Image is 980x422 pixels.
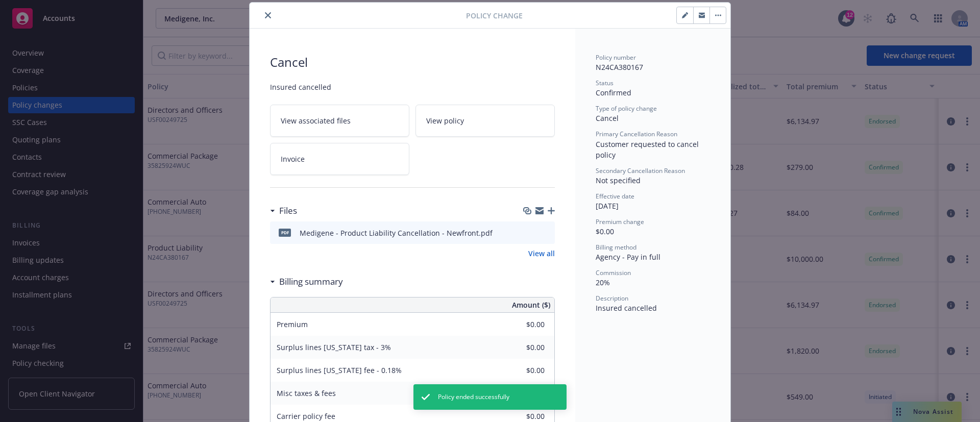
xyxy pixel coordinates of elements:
input: 0.00 [484,339,551,355]
h3: Billing summary [279,275,343,288]
span: Primary Cancellation Reason [596,130,677,138]
div: Medigene - Product Liability Cancellation - Newfront.pdf [300,228,493,238]
span: Carrier policy fee [277,411,335,421]
span: Policy ended successfully [438,392,509,402]
span: Not specified [596,176,641,185]
div: Billing summary [270,275,343,288]
span: Commission [596,268,631,277]
span: Effective date [596,192,634,201]
input: 0.00 [484,316,551,332]
span: Premium [277,319,308,329]
a: View associated files [270,105,409,137]
span: Type of policy change [596,104,657,113]
span: Status [596,79,614,87]
span: Amount ($) [512,300,550,310]
button: preview file [542,228,551,238]
span: Premium change [596,217,644,226]
span: $0.00 [596,227,614,236]
span: N24CA380167 [596,62,643,72]
span: Surplus lines [US_STATE] tax - 3% [277,342,391,352]
span: Billing method [596,243,636,252]
div: Files [270,204,297,217]
span: Confirmed [596,88,631,97]
a: View policy [415,105,555,137]
span: Cancel [596,113,619,123]
input: 0.00 [484,362,551,378]
button: close [262,9,274,21]
a: View all [528,248,555,259]
span: Insured cancelled [270,82,555,92]
button: download file [525,228,533,238]
a: Invoice [270,143,409,175]
span: Surplus lines [US_STATE] fee - 0.18% [277,365,402,375]
span: Customer requested to cancel policy [596,139,701,160]
span: Secondary Cancellation Reason [596,166,685,175]
span: View policy [426,115,464,126]
h3: Files [279,204,297,217]
span: Invoice [281,154,305,164]
span: Description [596,294,628,303]
span: pdf [279,229,291,236]
span: Misc taxes & fees [277,388,336,398]
span: Insured cancelled [596,303,657,313]
span: Cancel [270,53,555,71]
span: View associated files [281,115,351,126]
span: Agency - Pay in full [596,252,660,262]
span: [DATE] [596,201,619,211]
span: Policy number [596,53,636,62]
span: Policy Change [466,10,523,21]
span: 20% [596,278,610,287]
